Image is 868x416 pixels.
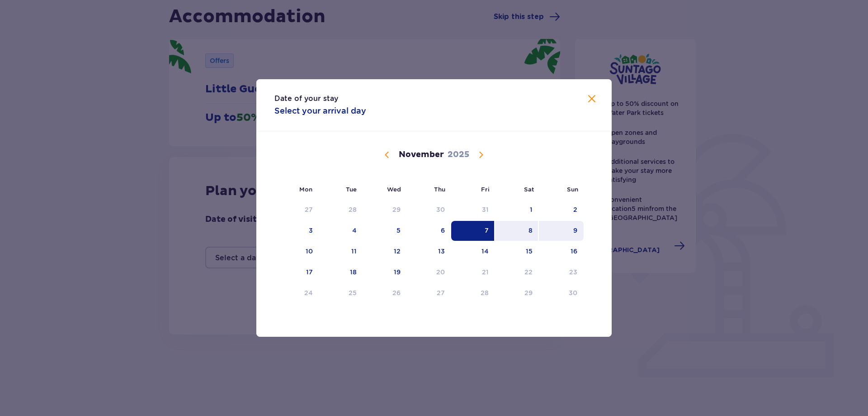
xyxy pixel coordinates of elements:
[571,247,577,256] div: 16
[306,247,313,256] div: 10
[528,226,533,235] div: 8
[436,268,445,277] div: 20
[407,283,452,303] td: Date not available. Thursday, November 27, 2025
[319,283,363,303] td: Date not available. Tuesday, November 25, 2025
[437,288,445,297] div: 27
[306,268,313,277] div: 17
[396,226,401,235] div: 5
[394,268,401,277] div: 19
[573,205,577,214] div: 2
[451,221,495,241] td: Date selected. Friday, November 7, 2025
[586,94,597,105] button: Close
[495,283,539,303] td: Date not available. Saturday, November 29, 2025
[530,205,533,214] div: 1
[524,186,534,193] small: Sat
[495,221,539,241] td: 8
[274,283,319,303] td: Date not available. Monday, November 24, 2025
[382,149,392,160] button: Previous month
[274,221,319,241] td: 3
[495,242,539,262] td: 15
[274,105,366,116] p: Select your arrival day
[351,247,357,256] div: 11
[438,247,445,256] div: 13
[526,247,533,256] div: 15
[407,263,452,282] td: Date not available. Thursday, November 20, 2025
[539,242,584,262] td: 16
[304,288,313,297] div: 24
[573,226,577,235] div: 9
[352,226,357,235] div: 4
[346,186,357,193] small: Tue
[407,221,452,241] td: 6
[363,263,407,282] td: 19
[436,205,445,214] div: 30
[274,94,338,104] p: Date of your stay
[448,149,469,160] p: 2025
[441,226,445,235] div: 6
[476,149,486,160] button: Next month
[539,200,584,220] td: 2
[394,247,401,256] div: 12
[482,268,489,277] div: 21
[274,242,319,262] td: 10
[363,221,407,241] td: 5
[481,186,490,193] small: Fri
[319,242,363,262] td: 11
[349,288,357,297] div: 25
[350,268,357,277] div: 18
[434,186,445,193] small: Thu
[309,226,313,235] div: 3
[495,263,539,282] td: Date not available. Saturday, November 22, 2025
[392,288,401,297] div: 26
[451,263,495,282] td: Date not available. Friday, November 21, 2025
[363,283,407,303] td: Date not available. Wednesday, November 26, 2025
[299,186,312,193] small: Mon
[392,205,401,214] div: 29
[319,263,363,282] td: 18
[524,268,533,277] div: 22
[567,186,578,193] small: Sun
[481,288,489,297] div: 28
[481,247,489,256] div: 14
[539,283,584,303] td: Date not available. Sunday, November 30, 2025
[539,221,584,241] td: 9
[451,283,495,303] td: Date not available. Friday, November 28, 2025
[495,200,539,220] td: 1
[407,242,452,262] td: 13
[569,288,577,297] div: 30
[399,149,444,160] p: November
[319,221,363,241] td: 4
[363,200,407,220] td: 29
[451,200,495,220] td: 31
[569,268,577,277] div: 23
[407,200,452,220] td: 30
[319,200,363,220] td: 28
[349,205,357,214] div: 28
[387,186,401,193] small: Wed
[305,205,313,214] div: 27
[524,288,533,297] div: 29
[274,200,319,220] td: 27
[451,242,495,262] td: 14
[539,263,584,282] td: Date not available. Sunday, November 23, 2025
[485,226,489,235] div: 7
[363,242,407,262] td: 12
[482,205,489,214] div: 31
[274,263,319,282] td: 17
